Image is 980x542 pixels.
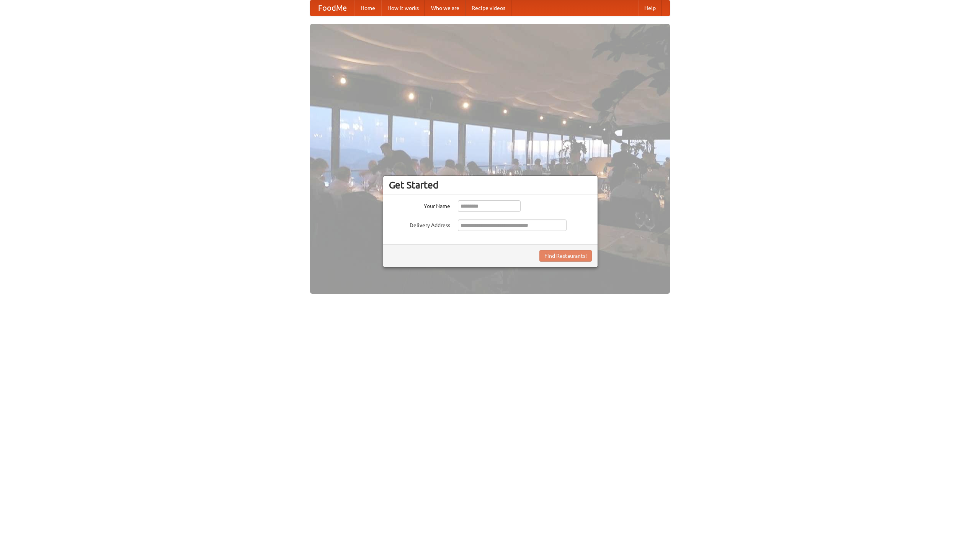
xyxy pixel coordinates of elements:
a: Recipe videos [465,0,511,16]
button: Find Restaurants! [539,250,592,262]
a: FoodMe [310,0,354,16]
label: Your Name [389,200,450,210]
a: Home [354,0,381,16]
a: How it works [381,0,425,16]
a: Who we are [425,0,465,16]
h3: Get Started [389,179,592,191]
label: Delivery Address [389,219,450,229]
a: Help [638,0,662,16]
